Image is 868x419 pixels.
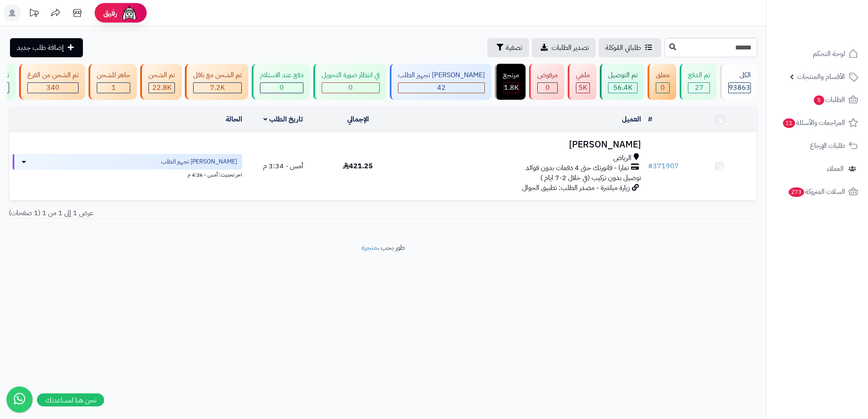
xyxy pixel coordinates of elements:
a: الكل93863 [718,64,759,100]
a: تم الدفع 27 [678,64,718,100]
span: 0 [279,82,284,93]
img: ai-face.png [121,4,138,22]
span: العملاء [827,163,844,175]
div: 7223 [194,83,241,93]
a: مرتجع 1.8K [493,64,527,100]
a: في انتظار صورة التحويل 0 [312,64,388,100]
div: اخر تحديث: أمس - 4:26 م [13,170,242,179]
span: 7.2K [210,82,225,93]
a: # [648,114,652,124]
span: المراجعات والأسئلة [782,117,845,129]
a: #371907 [648,161,679,171]
div: ملغي [576,70,590,80]
span: إضافة طلب جديد [17,43,64,53]
h3: [PERSON_NAME] [399,140,641,150]
div: 42 [398,83,484,93]
span: طلبات الإرجاع [810,140,845,152]
a: لوحة التحكم [772,43,863,64]
span: 93863 [729,82,750,93]
a: تحديثات المنصة [23,4,45,24]
span: 5K [579,82,587,93]
a: تم الشحن 22.8K [138,64,183,100]
div: جاهز للشحن [97,70,130,80]
div: 0 [538,83,557,93]
span: تصفية [506,43,522,53]
span: تمارا - فاتورتك حتى 4 دفعات بدون فوائد [526,163,629,173]
span: رفيق [103,8,117,18]
span: 0 [546,82,550,93]
span: 0 [661,82,665,93]
div: تم الشحن من الفرع [27,70,79,80]
div: 27 [688,83,710,93]
a: العميل [622,114,641,124]
a: الطلبات5 [772,89,863,110]
span: 27 [695,82,704,93]
span: لوحة التحكم [813,48,845,60]
span: 11 [783,118,795,128]
div: دفع عند الاستلام [260,70,303,80]
a: السلات المتروكة273 [772,181,863,202]
div: تم الشحن [148,70,175,80]
a: متجرة [362,242,377,253]
a: تاريخ الطلب [263,114,303,124]
div: 0 [260,83,303,93]
div: تم الدفع [688,70,710,80]
a: دفع عند الاستلام 0 [250,64,312,100]
span: الأقسام والمنتجات [797,71,845,83]
span: # [648,161,653,171]
a: مرفوض 0 [527,64,566,100]
div: 56408 [608,83,637,93]
a: [PERSON_NAME] تجهيز الطلب 42 [388,64,493,100]
a: معلق 0 [646,64,678,100]
div: 0 [322,83,379,93]
div: 1 [97,83,130,93]
a: الحالة [226,114,242,124]
span: 5 [814,95,824,105]
div: تم الشحن مع ناقل [193,70,242,80]
div: في انتظار صورة التحويل [322,70,380,80]
span: الطلبات [813,94,845,106]
span: 273 [789,187,804,197]
span: 42 [437,82,446,93]
span: 0 [349,82,353,93]
div: 4950 [576,83,589,93]
div: معلق [656,70,670,80]
span: الرياض [613,153,631,163]
a: الإجمالي [347,114,369,124]
a: ملغي 5K [566,64,598,100]
div: [PERSON_NAME] تجهيز الطلب [398,70,485,80]
img: logo-2.png [809,24,860,43]
span: 22.8K [152,82,171,93]
div: 340 [28,83,78,93]
span: 1.8K [504,82,519,93]
a: تم الشحن مع ناقل 7.2K [183,64,250,100]
span: [PERSON_NAME] تجهيز الطلب [161,157,237,166]
a: طلباتي المُوكلة [598,38,661,57]
div: 22755 [149,83,174,93]
span: أمس - 3:34 م [263,161,303,171]
div: الكل [728,70,751,80]
a: تصدير الطلبات [532,38,596,57]
a: المراجعات والأسئلة11 [772,112,863,133]
span: زيارة مباشرة - مصدر الطلب: تطبيق الجوال [522,183,630,193]
span: السلات المتروكة [788,186,845,198]
a: تم الشحن من الفرع 340 [17,64,87,100]
span: 340 [46,82,59,93]
span: 421.25 [343,161,373,171]
div: مرفوض [537,70,558,80]
div: 1799 [503,83,519,93]
div: تم التوصيل [608,70,638,80]
div: 0 [656,83,669,93]
span: تصدير الطلبات [552,43,589,53]
a: تم التوصيل 56.4K [598,64,646,100]
span: توصيل بدون تركيب (في خلال 2-7 ايام ) [540,173,641,183]
div: عرض 1 إلى 1 من 1 (1 صفحات) [2,208,383,218]
a: العملاء [772,158,863,179]
a: إضافة طلب جديد [10,38,83,57]
a: طلبات الإرجاع [772,135,863,156]
a: جاهز للشحن 1 [87,64,138,100]
button: تصفية [487,38,529,57]
span: 1 [112,82,116,93]
span: 56.4K [613,82,632,93]
span: طلباتي المُوكلة [605,43,641,53]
